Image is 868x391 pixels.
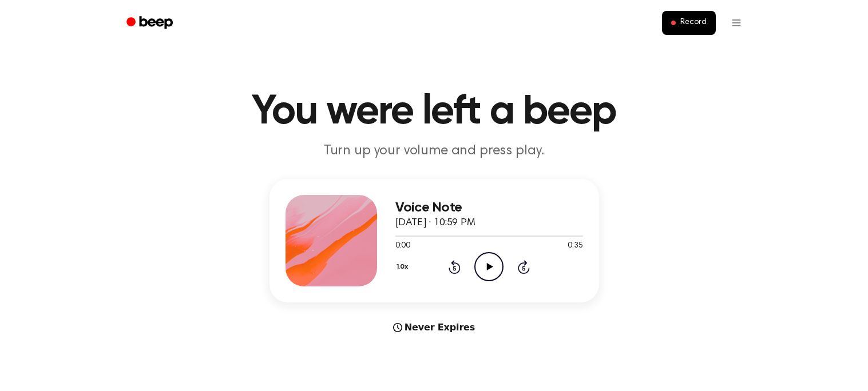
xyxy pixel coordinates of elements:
[680,18,706,28] span: Record
[395,218,475,228] span: [DATE] · 10:59 PM
[141,91,727,133] h1: You were left a beep
[395,200,583,216] h3: Voice Note
[215,142,654,161] p: Turn up your volume and press play.
[568,240,582,252] span: 0:35
[662,11,715,35] button: Record
[395,257,413,277] button: 1.0x
[395,240,410,252] span: 0:00
[269,321,599,334] div: Never Expires
[723,9,750,37] button: Open menu
[118,12,183,34] a: Beep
